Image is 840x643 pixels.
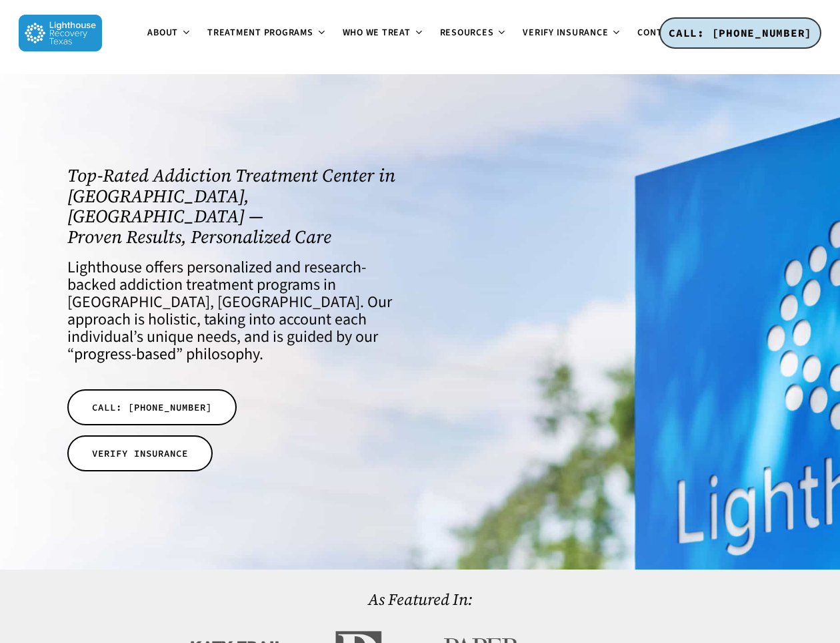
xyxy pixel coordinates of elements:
[67,259,405,363] h4: Lighthouse offers personalized and research-backed addiction treatment programs in [GEOGRAPHIC_DA...
[199,28,335,39] a: Treatment Programs
[343,26,411,39] span: Who We Treat
[669,26,812,39] span: CALL: [PHONE_NUMBER]
[67,166,405,248] h1: Top-Rated Addiction Treatment Center in [GEOGRAPHIC_DATA], [GEOGRAPHIC_DATA] — Proven Results, Pe...
[629,28,700,39] a: Contact
[432,28,515,39] a: Resources
[74,343,176,366] a: progress-based
[92,447,188,460] span: VERIFY INSURANCE
[67,435,213,471] a: VERIFY INSURANCE
[19,15,102,51] img: Lighthouse Recovery Texas
[515,28,629,39] a: Verify Insurance
[523,26,608,39] span: Verify Insurance
[67,389,237,425] a: CALL: [PHONE_NUMBER]
[440,26,494,39] span: Resources
[139,28,199,39] a: About
[659,17,821,49] a: CALL: [PHONE_NUMBER]
[92,401,212,414] span: CALL: [PHONE_NUMBER]
[207,26,313,39] span: Treatment Programs
[368,588,473,610] a: As Featured In:
[637,26,679,39] span: Contact
[147,26,178,39] span: About
[335,28,432,39] a: Who We Treat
